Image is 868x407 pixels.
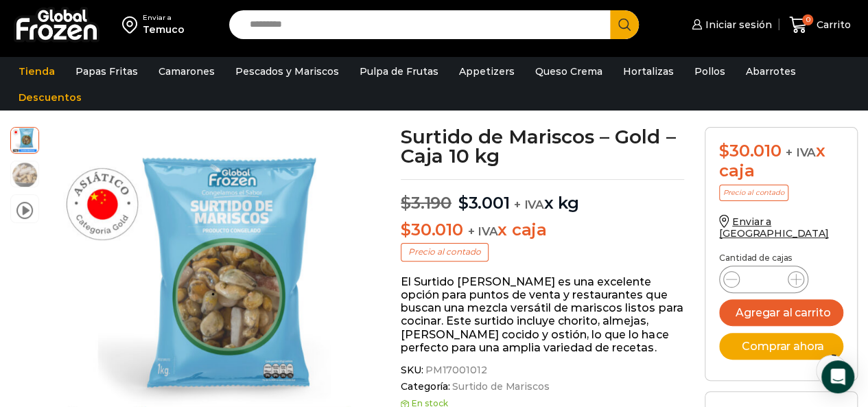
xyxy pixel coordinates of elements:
[458,193,510,213] bdi: 3.001
[401,193,451,213] bdi: 3.190
[616,58,681,84] a: Hortalizas
[688,58,732,84] a: Pollos
[821,360,854,393] div: Open Intercom Messenger
[69,58,145,84] a: Papas Fritas
[401,220,462,240] bdi: 30.010
[467,224,497,238] span: + IVA
[802,14,813,25] span: 0
[719,185,788,201] p: Precio al contado
[12,84,89,111] a: Descuentos
[751,270,777,289] input: Product quantity
[450,381,549,393] a: Surtido de Mariscos
[401,220,684,240] p: x caja
[228,58,346,84] a: Pescados y Mariscos
[152,58,222,84] a: Camarones
[719,141,729,161] span: $
[401,179,684,213] p: x kg
[401,220,411,240] span: $
[719,253,843,263] p: Cantidad de cajas
[610,10,639,39] button: Search button
[401,275,684,354] p: El Surtido [PERSON_NAME] es una excelente opción para puntos de venta y restaurantes que buscan u...
[688,11,772,38] a: Iniciar sesión
[786,9,854,41] a: 0 Carrito
[813,18,851,32] span: Carrito
[401,127,684,165] h1: Surtido de Mariscos – Gold – Caja 10 kg
[423,364,487,376] span: PM17001012
[122,13,143,36] img: address-field-icon.svg
[11,161,38,189] span: surtido de marisco gold
[514,198,544,211] span: + IVA
[702,18,772,32] span: Iniciar sesión
[401,381,684,393] span: Categoría:
[719,333,843,360] button: Comprar ahora
[739,58,803,84] a: Abarrotes
[401,193,411,213] span: $
[528,58,609,84] a: Queso Crema
[786,146,816,159] span: + IVA
[353,58,445,84] a: Pulpa de Frutas
[452,58,521,84] a: Appetizers
[143,13,185,23] div: Enviar a
[401,364,684,376] span: SKU:
[12,58,62,84] a: Tienda
[719,141,781,161] bdi: 30.010
[719,299,843,326] button: Agregar al carrito
[401,243,489,261] p: Precio al contado
[11,126,38,153] span: surtido-gold
[719,216,829,240] a: Enviar a [GEOGRAPHIC_DATA]
[719,141,843,181] div: x caja
[143,23,185,36] div: Temuco
[458,193,469,213] span: $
